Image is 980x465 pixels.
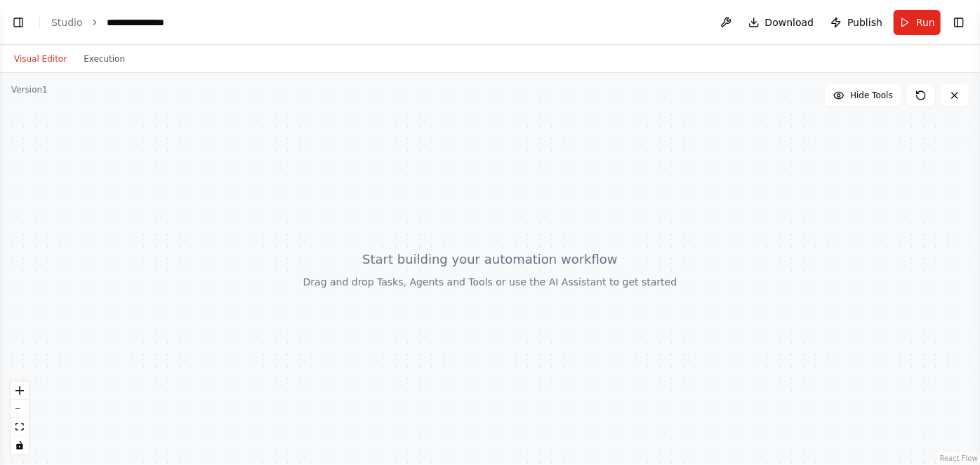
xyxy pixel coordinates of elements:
a: Studio [51,17,83,28]
button: Execution [75,50,133,67]
span: Hide Tools [850,90,893,101]
div: Version 1 [11,84,48,95]
button: fit view [11,418,29,436]
button: Hide Tools [825,84,901,107]
span: Download [765,15,814,29]
span: Publish [847,15,882,29]
nav: breadcrumb [51,15,176,29]
div: React Flow controls [11,382,29,454]
button: zoom in [11,382,29,400]
button: Show right sidebar [949,13,969,32]
button: Download [743,10,820,35]
button: Run [894,10,941,35]
button: toggle interactivity [11,436,29,454]
a: React Flow attribution [940,454,978,462]
button: Visual Editor [6,50,75,67]
button: Publish [825,10,888,35]
button: zoom out [11,400,29,418]
button: Show left sidebar [8,13,28,32]
span: Run [916,15,935,29]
